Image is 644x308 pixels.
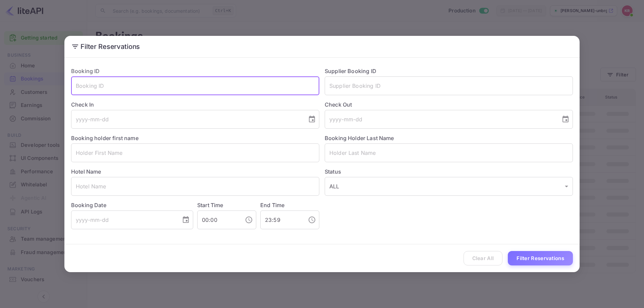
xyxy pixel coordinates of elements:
[71,101,319,109] label: Check In
[71,76,319,95] input: Booking ID
[71,110,303,129] input: yyyy-mm-dd
[559,113,572,126] button: Choose date
[305,113,319,126] button: Choose date
[71,135,139,141] label: Booking holder first name
[325,143,573,162] input: Holder Last Name
[71,143,319,162] input: Holder First Name
[325,101,573,109] label: Check Out
[197,202,223,208] label: Start Time
[325,68,376,74] label: Supplier Booking ID
[325,168,573,176] label: Status
[71,177,319,196] input: Hotel Name
[242,213,256,227] button: Choose time, selected time is 12:00 AM
[64,36,580,57] h2: Filter Reservations
[71,210,176,229] input: yyyy-mm-dd
[179,213,193,227] button: Choose date
[508,251,573,265] button: Filter Reservations
[325,76,573,95] input: Supplier Booking ID
[71,168,101,175] label: Hotel Name
[260,202,284,208] label: End Time
[197,210,239,229] input: hh:mm
[260,210,303,229] input: hh:mm
[71,68,100,74] label: Booking ID
[325,177,573,196] div: ALL
[325,135,394,141] label: Booking Holder Last Name
[71,201,193,209] label: Booking Date
[325,110,556,129] input: yyyy-mm-dd
[305,213,319,227] button: Choose time, selected time is 11:59 PM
